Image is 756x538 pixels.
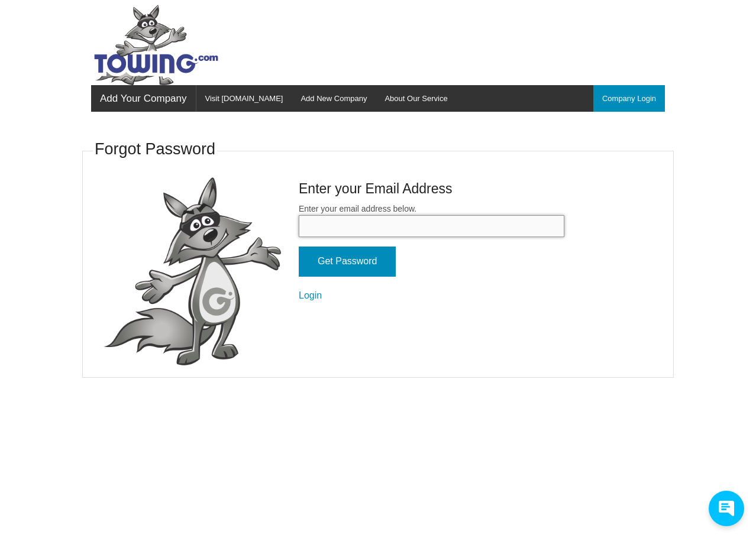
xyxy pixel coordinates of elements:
a: About Our Service [376,85,456,112]
img: fox-Presenting.png [104,177,281,366]
a: Visit [DOMAIN_NAME] [196,85,292,112]
img: Towing.com Logo [91,5,221,85]
a: Add Your Company [91,85,196,112]
h4: Enter your Email Address [299,179,564,198]
a: Company Login [593,85,665,112]
iframe: Conversations [703,491,756,538]
input: Enter your email address below. [299,215,564,237]
label: Enter your email address below. [299,203,564,237]
input: Get Password [299,247,396,277]
a: Add New Company [292,85,376,112]
h3: Forgot Password [95,138,215,161]
a: Login [299,290,322,300]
